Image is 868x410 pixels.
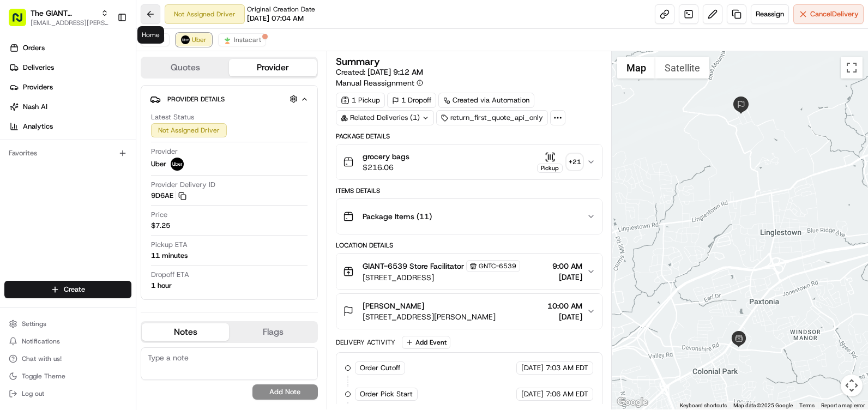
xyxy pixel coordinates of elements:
span: 10:00 AM [547,300,582,311]
span: Knowledge Base [22,158,83,169]
span: Package Items ( 11 ) [363,211,432,222]
div: 💻 [92,159,101,168]
a: Nash AI [4,98,136,116]
span: [DATE] 07:04 AM [247,14,304,23]
button: [PERSON_NAME][STREET_ADDRESS][PERSON_NAME]10:00 AM[DATE] [336,294,602,329]
div: Favorites [4,144,131,162]
button: The GIANT Company[EMAIL_ADDRESS][PERSON_NAME][DOMAIN_NAME] [4,4,113,31]
span: [DATE] [547,311,582,322]
span: Dropoff ETA [151,270,189,280]
a: Open this area in Google Maps (opens a new window) [614,395,650,409]
span: $216.06 [363,162,409,173]
button: Package Items (11) [336,199,602,234]
a: Powered byPylon [77,184,132,193]
button: CancelDelivery [793,4,864,24]
span: [DATE] [521,389,544,399]
div: Home [137,26,164,44]
div: 1 hour [151,281,172,291]
img: 1736555255976-a54dd68f-1ca7-489b-9aae-adbdc363a1c4 [11,104,31,124]
span: GNTC-6539 [479,262,516,270]
a: Terms [799,402,815,408]
span: Uber [151,159,166,169]
span: Manual Reassignment [336,77,414,88]
span: Order Pick Start [360,389,413,399]
span: Provider Details [167,95,225,104]
button: Show street map [617,57,655,79]
span: Deliveries [23,63,54,73]
button: Reassign [751,4,789,24]
img: profile_uber_ahold_partner.png [181,35,190,44]
button: [EMAIL_ADDRESS][PERSON_NAME][DOMAIN_NAME] [31,19,108,27]
span: Uber [192,35,207,44]
span: [STREET_ADDRESS] [363,272,520,283]
span: Log out [22,389,44,398]
button: GIANT-6539 Store FacilitatorGNTC-6539[STREET_ADDRESS]9:00 AM[DATE] [336,254,602,290]
span: Original Creation Date [247,5,315,14]
div: Items Details [336,186,602,195]
span: Cancel Delivery [810,9,859,19]
button: Pickup [537,152,563,173]
button: Show satellite imagery [655,57,709,79]
span: [PERSON_NAME] [363,300,424,311]
span: Nash AI [23,102,47,112]
a: Deliveries [4,59,136,76]
span: Orders [23,43,45,53]
div: Package Details [336,132,602,141]
span: API Documentation [103,158,175,169]
span: Chat with us! [22,354,62,363]
button: Pickup+21 [537,152,582,173]
span: Price [151,210,167,220]
div: Delivery Activity [336,338,395,347]
a: Providers [4,79,136,96]
h3: Summary [336,57,380,67]
span: Providers [23,82,53,92]
button: The GIANT Company [31,8,97,19]
span: Reassign [756,9,784,19]
button: Map camera controls [841,375,863,396]
button: Toggle Theme [4,369,131,384]
button: Flags [229,323,316,341]
a: Orders [4,39,136,57]
span: 7:03 AM EDT [546,363,588,373]
span: $7.25 [151,221,170,231]
button: Notifications [4,334,131,349]
span: 7:06 AM EDT [546,389,588,399]
a: 💻API Documentation [88,154,179,173]
p: Welcome 👋 [11,44,198,61]
div: Related Deliveries (1) [336,110,434,125]
div: Location Details [336,241,602,250]
div: Start new chat [37,104,179,115]
div: 1 Dropoff [387,93,436,108]
button: Create [4,281,131,298]
div: We're available if you need us! [37,115,138,124]
img: profile_instacart_ahold_partner.png [223,35,232,44]
span: Toggle Theme [22,372,65,381]
button: Chat with us! [4,351,131,366]
span: [STREET_ADDRESS][PERSON_NAME] [363,311,496,322]
button: Instacart [218,33,266,46]
button: Keyboard shortcuts [680,402,727,409]
span: 9:00 AM [552,261,582,272]
span: Provider [151,147,178,156]
button: Manual Reassignment [336,77,423,88]
button: Uber [176,33,212,46]
button: grocery bags$216.06Pickup+21 [336,144,602,179]
span: Order Cutoff [360,363,400,373]
span: [DATE] [521,363,544,373]
input: Clear [28,70,180,82]
a: 📗Knowledge Base [7,154,88,173]
img: profile_uber_ahold_partner.png [171,158,184,171]
span: [DATE] 9:12 AM [367,67,423,77]
img: Google [614,395,650,409]
button: Provider [229,59,316,76]
div: Pickup [537,164,563,173]
a: Created via Automation [438,93,534,108]
div: return_first_quote_api_only [436,110,548,125]
a: Report a map error [821,402,865,408]
span: Created: [336,67,423,77]
button: Quotes [142,59,229,76]
span: Settings [22,319,46,328]
span: Provider Delivery ID [151,180,215,190]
